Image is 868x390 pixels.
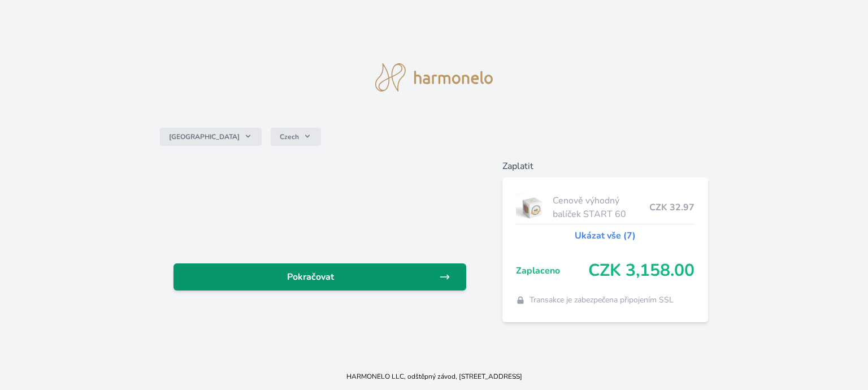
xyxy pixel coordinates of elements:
span: CZK 32.97 [649,201,695,214]
span: Zaplaceno [516,264,588,278]
span: Pokračovat [183,270,439,284]
a: Ukázat vše (7) [575,229,636,242]
a: Pokračovat [173,263,466,291]
span: Transakce je zabezpečena připojením SSL [530,294,674,306]
button: [GEOGRAPHIC_DATA] [160,128,262,146]
img: start.jpg [516,193,548,222]
span: [GEOGRAPHIC_DATA] [169,132,240,141]
span: CZK 3,158.00 [588,261,695,281]
span: Czech [280,132,299,141]
button: Czech [271,128,321,146]
span: Cenově výhodný balíček START 60 [553,194,649,221]
img: logo.svg [375,63,493,92]
h6: Zaplatit [502,159,708,173]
